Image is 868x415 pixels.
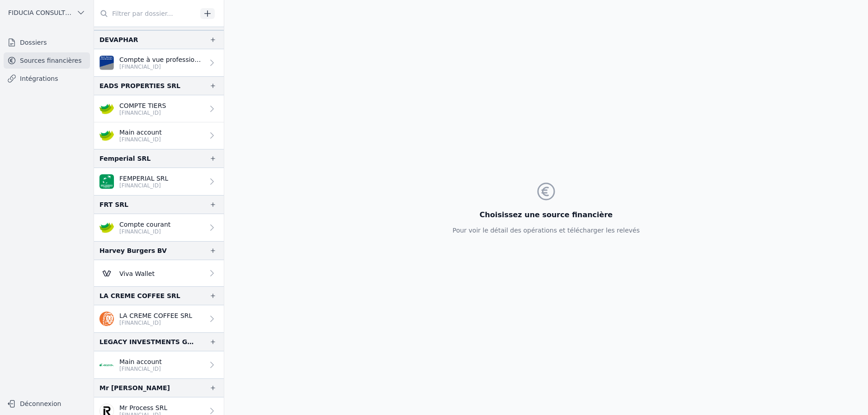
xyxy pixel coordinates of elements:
[94,95,224,122] a: COMPTE TIERS [FINANCIAL_ID]
[99,174,114,189] img: BNP_BE_BUSINESS_GEBABEBB.png
[99,312,114,326] img: ing.png
[119,136,162,143] p: [FINANCIAL_ID]
[99,245,167,256] div: Harvey Burgers BV
[119,403,167,412] p: Mr Process SRL
[99,220,114,235] img: crelan.png
[99,56,114,70] img: VAN_BREDA_JVBABE22XXX.png
[4,34,90,51] a: Dossiers
[119,357,162,366] p: Main account
[119,174,168,183] p: FEMPERIAL SRL
[94,305,224,332] a: LA CREME COFFEE SRL [FINANCIAL_ID]
[119,109,166,117] p: [FINANCIAL_ID]
[4,396,90,411] button: Déconnexion
[4,52,90,69] a: Sources financières
[119,128,162,137] p: Main account
[99,358,114,372] img: ARGENTA_ARSPBE22.png
[94,5,197,22] input: Filtrer par dossier...
[119,365,162,373] p: [FINANCIAL_ID]
[119,269,155,278] p: Viva Wallet
[94,49,224,76] a: Compte à vue professionnel [FINANCIAL_ID]
[99,102,114,116] img: crelan.png
[119,101,166,110] p: COMPTE TIERS
[8,8,73,17] span: FIDUCIA CONSULTING SRL
[119,311,192,320] p: LA CREME COFFEE SRL
[99,199,128,210] div: FRT SRL
[94,214,224,241] a: Compte courant [FINANCIAL_ID]
[99,153,151,164] div: Femperial SRL
[119,182,168,189] p: [FINANCIAL_ID]
[453,226,640,235] p: Pour voir le détail des opérations et télécharger les relevés
[4,5,90,20] button: FIDUCIA CONSULTING SRL
[119,228,170,235] p: [FINANCIAL_ID]
[99,80,180,91] div: EADS PROPERTIES SRL
[99,266,114,280] img: Viva-Wallet.webp
[119,319,192,326] p: [FINANCIAL_ID]
[99,336,195,347] div: LEGACY INVESTMENTS GROUP
[94,168,224,195] a: FEMPERIAL SRL [FINANCIAL_ID]
[119,220,170,229] p: Compte courant
[99,290,180,301] div: LA CREME COFFEE SRL
[4,70,90,87] a: Intégrations
[453,210,640,220] h3: Choisissez une source financière
[99,128,114,143] img: crelan.png
[99,34,138,45] div: DEVAPHAR
[99,382,170,393] div: Mr [PERSON_NAME]
[94,260,224,286] a: Viva Wallet
[119,63,204,70] p: [FINANCIAL_ID]
[94,351,224,378] a: Main account [FINANCIAL_ID]
[94,122,224,149] a: Main account [FINANCIAL_ID]
[119,55,204,64] p: Compte à vue professionnel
